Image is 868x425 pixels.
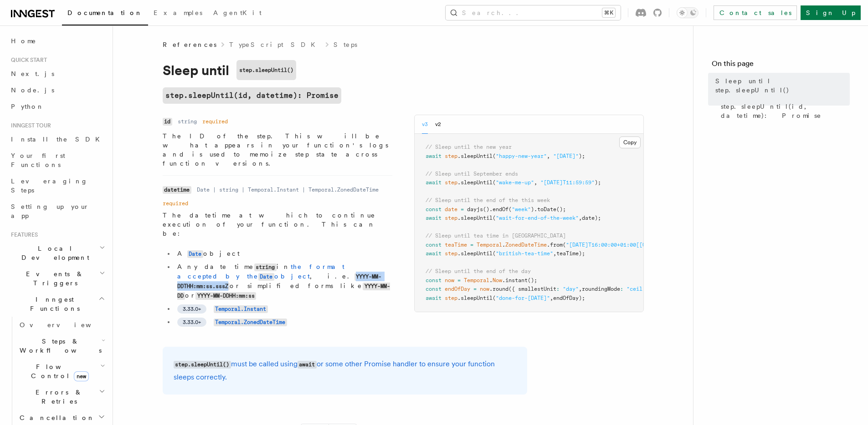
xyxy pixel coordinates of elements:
button: Search...⌘K [446,5,621,20]
span: new [74,371,89,381]
a: Home [7,33,107,49]
span: endOfDay); [553,295,585,301]
li: Any date time in , i.e. or simplified forms like or [175,262,392,300]
a: TypeScript SDK [229,40,321,49]
span: const [426,286,442,292]
code: Date [187,250,203,258]
button: Flow Controlnew [16,359,107,384]
span: : [556,286,560,292]
span: : [620,286,623,292]
span: ); [579,153,585,159]
button: Events & Triggers [7,266,107,291]
a: the format accepted by theDateobject [177,263,344,280]
code: YYYY-MM-DDHH:mm:ss [195,292,256,300]
span: Sleep until step.sleepUntil() [715,76,850,95]
span: date [445,206,457,212]
code: Temporal.ZonedDateTime [214,319,287,326]
span: Python [11,103,44,110]
span: "day" [563,286,579,292]
span: .instant [502,277,528,283]
span: References [163,40,216,49]
code: Temporal.Instant [214,305,268,313]
span: ( [563,242,566,248]
code: YYYY-MM-DDTHH:mm:ss.sssZ [177,273,382,290]
span: Install the SDK [11,136,105,143]
span: Flow Control [16,362,100,380]
span: Leveraging Steps [11,177,88,194]
button: Inngest Functions [7,291,107,317]
a: Sleep until step.sleepUntil() [712,73,850,98]
a: Python [7,98,107,115]
a: step.sleepUntil(id, datetime): Promise [163,87,341,104]
code: Date [258,273,274,281]
a: Temporal.ZonedDateTime [214,318,287,325]
span: await [426,153,442,159]
span: const [426,277,442,283]
span: Errors & Retries [16,388,99,406]
span: Cancellation [16,413,95,422]
span: step [445,250,457,257]
span: "[DATE]T11:59:59" [540,179,595,186]
span: Quick start [7,56,47,64]
span: ( [508,206,512,212]
span: "ceil" [627,286,646,292]
span: = [470,242,473,248]
span: "wake-me-up" [496,179,534,186]
span: teaTime); [556,250,585,257]
span: Temporal [464,277,489,283]
dd: Date | string | Temporal.Instant | Temporal.ZonedDateTime [197,186,379,193]
h4: On this page [712,58,850,73]
span: Your first Functions [11,152,65,168]
span: "[DATE]T16:00:00+01:00[[GEOGRAPHIC_DATA]/[GEOGRAPHIC_DATA]]" [566,242,757,248]
span: step [445,153,457,159]
span: , [547,153,550,159]
span: ({ smallestUnit [508,286,556,292]
span: step [445,179,457,186]
span: ( [493,250,496,257]
span: ( [493,179,496,186]
span: Temporal [477,242,502,248]
span: = [457,277,461,283]
a: Your first Functions [7,147,107,173]
a: Contact sales [714,5,797,20]
span: // Sleep until the new year [426,144,512,150]
span: Events & Triggers [7,269,99,288]
a: Leveraging Steps [7,173,107,198]
h1: Sleep until [163,60,527,80]
span: 3.33.0+ [183,305,201,313]
code: await [298,361,317,369]
span: "[DATE]" [553,153,579,159]
span: Next.js [11,70,54,77]
code: id [163,118,172,126]
span: ( [493,295,496,301]
span: now [445,277,454,283]
span: 3.33.0+ [183,319,201,326]
dd: required [202,118,228,125]
span: , [579,215,582,221]
a: Examples [148,3,208,25]
span: Overview [20,321,113,329]
span: Examples [154,9,202,16]
span: AgentKit [213,9,262,16]
span: = [461,206,464,212]
a: Date [187,250,203,257]
span: now [480,286,489,292]
a: step.sleepUntil(id, datetime): Promise [717,98,850,124]
span: // Sleep until the end of the day [426,268,531,274]
span: "done-for-[DATE]" [496,295,550,301]
a: Overview [16,317,107,333]
span: "week" [512,206,531,212]
span: step.sleepUntil(id, datetime): Promise [721,102,850,120]
span: () [483,206,489,212]
span: step [445,215,457,221]
span: Inngest tour [7,122,51,129]
span: .toDate [534,206,556,212]
button: v2 [435,115,441,134]
button: Toggle dark mode [677,7,699,18]
a: Steps [334,40,357,49]
code: datetime [163,186,191,194]
span: teaTime [445,242,467,248]
span: dayjs [467,206,483,212]
span: Local Development [7,244,99,262]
